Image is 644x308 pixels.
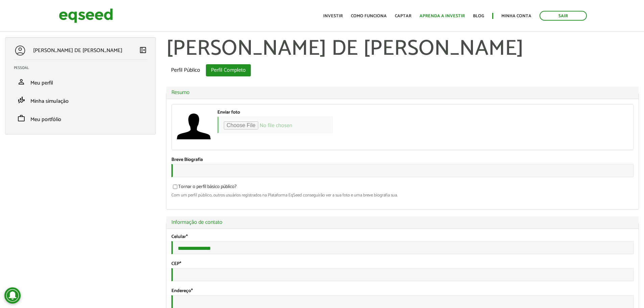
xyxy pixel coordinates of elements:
li: Meu portfólio [9,109,152,127]
span: finance_mode [17,96,25,104]
img: EqSeed [59,7,113,25]
span: Meu portfólio [30,115,61,124]
label: Breve Biografia [171,158,203,162]
a: Sair [540,11,587,21]
label: Endereço [171,289,193,293]
span: Este campo é obrigatório. [191,287,193,295]
a: Blog [473,14,484,18]
a: Aprenda a investir [420,14,465,18]
a: Colapsar menu [139,46,147,55]
a: Investir [323,14,343,18]
label: CEP [171,262,181,266]
span: Este campo é obrigatório. [180,260,181,268]
span: Meu perfil [30,78,53,88]
a: Informação de contato [171,220,634,225]
h2: Pessoal [14,66,152,70]
a: Minha conta [501,14,531,18]
a: Ver perfil do usuário. [177,110,211,143]
div: Com um perfil público, outros usuários registrados na Plataforma EqSeed conseguirão ver a sua fot... [171,193,634,197]
label: Enviar foto [217,110,240,115]
a: Perfil Público [166,64,205,76]
label: Tornar o perfil básico público? [171,185,237,191]
li: Meu perfil [9,73,152,91]
input: Tornar o perfil básico público? [169,185,181,189]
a: Captar [395,14,411,18]
img: Foto de ARNÓBIO MATA DE ARAÚJO JÚNIOR [177,110,211,143]
label: Celular [171,235,188,239]
h1: [PERSON_NAME] DE [PERSON_NAME] [166,37,639,61]
a: Como funciona [351,14,387,18]
span: left_panel_close [139,46,147,54]
span: work [17,114,25,122]
a: personMeu perfil [14,78,147,86]
p: [PERSON_NAME] DE [PERSON_NAME] [33,47,122,54]
a: Perfil Completo [206,64,251,76]
a: finance_modeMinha simulação [14,96,147,104]
a: workMeu portfólio [14,114,147,122]
span: Minha simulação [30,97,69,106]
span: Este campo é obrigatório. [186,233,188,241]
span: person [17,78,25,86]
a: Resumo [171,90,634,95]
li: Minha simulação [9,91,152,109]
